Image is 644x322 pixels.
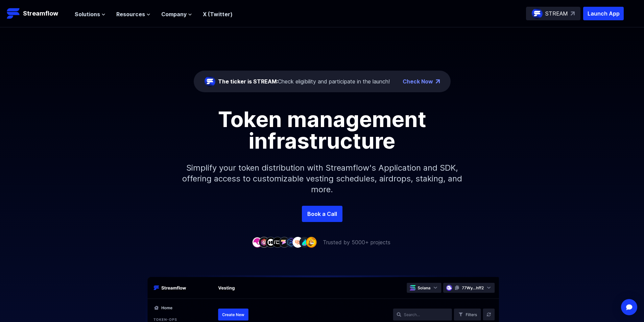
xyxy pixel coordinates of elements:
h1: Token management infrastructure [170,108,474,152]
a: Check Now [403,77,433,85]
p: Simplify your token distribution with Streamflow's Application and SDK, offering access to custom... [177,152,468,206]
button: Launch App [583,7,624,20]
span: Resources [116,10,145,18]
img: company-5 [279,237,290,247]
img: company-3 [265,237,276,247]
div: Open Intercom Messenger [621,299,637,315]
img: streamflow-logo-circle.png [532,8,543,19]
button: Company [161,10,192,18]
img: company-6 [286,237,296,247]
div: Check eligibility and participate in the launch! [218,77,390,85]
a: X (Twitter) [203,11,233,18]
a: STREAM [526,7,580,20]
a: Streamflow [7,7,68,20]
img: company-1 [252,237,263,247]
button: Resources [116,10,150,18]
p: STREAM [545,9,568,18]
img: Streamflow Logo [7,7,20,20]
img: company-7 [292,237,303,247]
img: company-8 [299,237,310,247]
img: top-right-arrow.png [436,79,440,83]
span: Company [161,10,187,18]
img: company-2 [259,237,269,247]
p: Trusted by 5000+ projects [323,238,390,246]
img: company-9 [306,237,317,247]
button: Solutions [75,10,105,18]
span: Solutions [75,10,100,18]
a: Book a Call [302,206,342,222]
img: top-right-arrow.svg [571,11,575,16]
p: Streamflow [23,9,58,18]
span: The ticker is STREAM: [218,78,278,85]
img: streamflow-logo-circle.png [205,76,215,87]
img: company-4 [272,237,283,247]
